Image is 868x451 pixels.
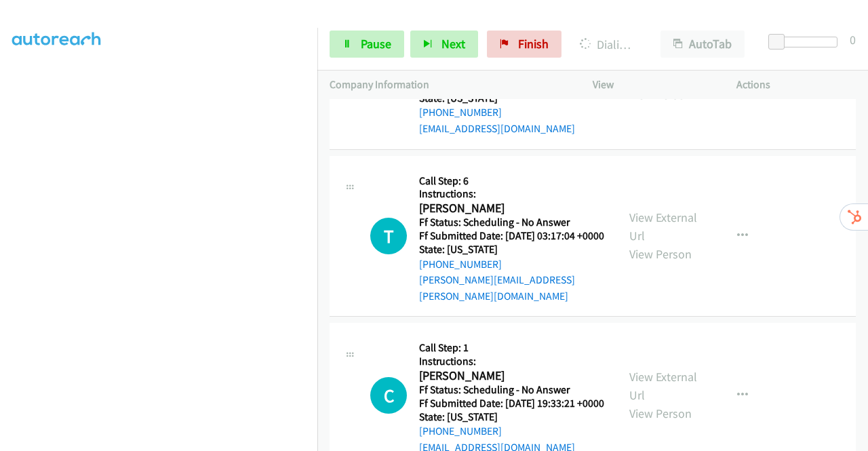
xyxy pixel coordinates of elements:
div: The call is yet to be attempted [370,218,407,254]
a: View Person [629,406,692,421]
h5: Ff Submitted Date: [DATE] 03:17:04 +0000 [419,229,605,243]
h5: Ff Status: Scheduling - No Answer [419,383,604,397]
span: Finish [518,36,549,52]
a: Finish [487,31,561,58]
button: Next [410,31,478,58]
button: AutoTab [660,31,745,58]
h5: Instructions: [419,187,605,201]
a: View External Url [629,210,697,243]
h5: Call Step: 1 [419,341,604,355]
a: [PERSON_NAME][EMAIL_ADDRESS][PERSON_NAME][DOMAIN_NAME] [419,273,575,302]
h5: State: [US_STATE] [419,410,604,424]
p: View [593,77,712,93]
h5: Instructions: [419,355,604,368]
a: [PHONE_NUMBER] [419,425,502,437]
a: View External Url [629,369,697,403]
h5: Ff Submitted Date: [DATE] 19:33:21 +0000 [419,397,604,410]
p: Dialing [PERSON_NAME] [580,35,636,54]
a: [EMAIL_ADDRESS][DOMAIN_NAME] [419,122,575,135]
a: [PHONE_NUMBER] [419,258,502,271]
h1: T [370,218,407,254]
h5: Ff Status: Scheduling - No Answer [419,216,605,229]
div: The call is yet to be attempted [370,377,407,414]
h5: State: [US_STATE] [419,243,605,256]
span: Pause [361,36,391,52]
h2: [PERSON_NAME] [419,201,605,216]
a: View Person [629,246,692,262]
div: 0 [850,31,856,49]
span: Next [441,36,465,52]
h2: [PERSON_NAME] [419,368,604,384]
h1: C [370,377,407,414]
a: [PHONE_NUMBER] [419,106,502,119]
h5: Call Step: 6 [419,174,605,188]
a: Pause [330,31,404,58]
p: Actions [736,77,856,93]
div: Delay between calls (in seconds) [775,37,837,47]
p: Company Information [330,77,568,93]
